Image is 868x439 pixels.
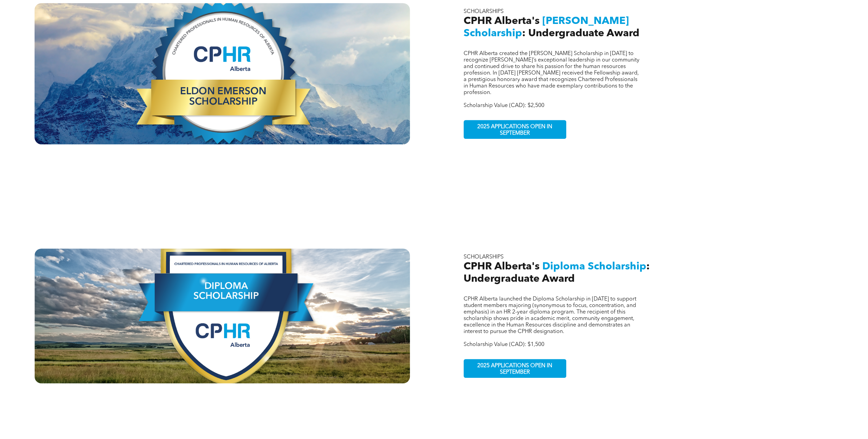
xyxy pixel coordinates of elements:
span: CPHR Alberta created the [PERSON_NAME] Scholarship in [DATE] to recognize [PERSON_NAME]’s excepti... [464,51,639,95]
span: 2025 APPLICATIONS OPEN IN SEPTEMBER [465,359,565,379]
a: 2025 APPLICATIONS OPEN IN SEPTEMBER [464,120,566,139]
span: [PERSON_NAME] Scholarship [464,16,629,39]
span: SCHOLARSHIPS [464,9,504,14]
a: 2025 APPLICATIONS OPEN IN SEPTEMBER [464,359,566,378]
span: Scholarship Value (CAD): $2,500 [464,103,544,108]
span: : Undergraduate Award [464,262,650,284]
span: 2025 APPLICATIONS OPEN IN SEPTEMBER [465,120,565,140]
span: : Undergraduate Award [522,28,639,39]
span: CPHR Alberta's [464,262,540,272]
span: Scholarship Value (CAD): $1,500 [464,342,544,347]
span: CPHR Alberta's [464,16,540,26]
span: Diploma Scholarship [542,262,646,272]
span: CPHR Alberta launched the Diploma Scholarship in [DATE] to support student members majoring (syno... [464,296,636,334]
span: SCHOLARSHIPS [464,254,504,260]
